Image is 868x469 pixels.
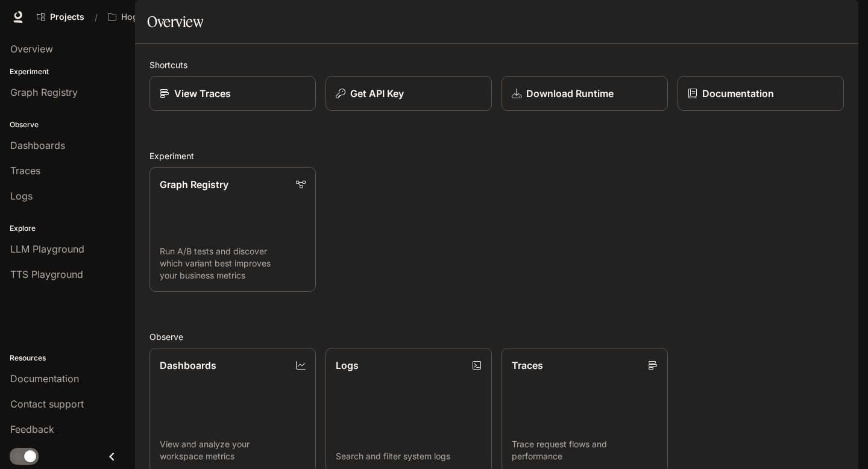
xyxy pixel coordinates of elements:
[325,76,492,111] button: Get API Key
[336,450,482,462] p: Search and filter system logs
[149,76,316,111] a: View Traces
[102,5,186,29] button: Open workspace menu
[149,330,844,343] h2: Observe
[512,358,543,373] p: Traces
[160,438,306,462] p: View and analyze your workspace metrics
[526,86,614,101] p: Download Runtime
[678,76,844,111] a: Documentation
[174,86,231,101] p: View Traces
[160,177,228,192] p: Graph Registry
[502,76,668,111] a: Download Runtime
[160,245,306,282] p: Run A/B tests and discover which variant best improves your business metrics
[31,5,90,29] a: Go to projects
[149,58,844,71] h2: Shortcuts
[512,438,658,462] p: Trace request flows and performance
[50,12,84,22] span: Projects
[121,12,168,22] p: Hogsworth
[702,86,774,101] p: Documentation
[90,11,102,24] div: /
[149,150,844,162] h2: Experiment
[147,10,203,34] h1: Overview
[149,167,316,292] a: Graph RegistryRun A/B tests and discover which variant best improves your business metrics
[350,86,404,101] p: Get API Key
[336,358,359,373] p: Logs
[160,358,216,373] p: Dashboards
